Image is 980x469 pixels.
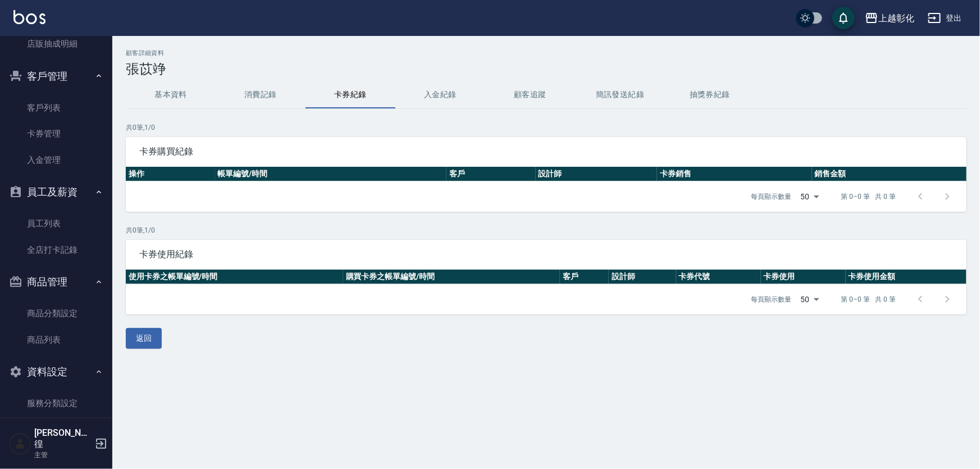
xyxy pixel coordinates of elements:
[216,81,306,108] button: 消費記錄
[126,270,343,284] th: 使用卡券之帳單編號/時間
[751,192,792,202] p: 每頁顯示數量
[126,225,967,235] p: 共 0 筆, 1 / 0
[676,270,761,284] th: 卡券代號
[9,432,31,455] img: Person
[4,62,108,91] button: 客戶管理
[306,81,395,108] button: 卡券紀錄
[560,270,609,284] th: 客戶
[751,294,792,304] p: 每頁顯示數量
[126,61,967,77] h3: 張苡竫
[4,237,108,263] a: 全店打卡記錄
[4,390,108,416] a: 服務分類設定
[4,211,108,236] a: 員工列表
[4,327,108,353] a: 商品列表
[860,7,919,30] button: 上越彰化
[126,167,215,181] th: 操作
[841,294,896,304] p: 第 0–0 筆 共 0 筆
[139,249,953,260] span: 卡券使用紀錄
[4,95,108,121] a: 客戶列表
[215,167,447,181] th: 帳單編號/時間
[923,8,967,29] button: 登出
[4,31,108,57] a: 店販抽成明細
[4,177,108,207] button: 員工及薪資
[13,10,45,24] img: Logo
[841,192,896,202] p: 第 0–0 筆 共 0 筆
[575,81,665,108] button: 簡訊發送紀錄
[4,357,108,386] button: 資料設定
[126,122,967,133] p: 共 0 筆, 1 / 0
[796,181,823,212] div: 50
[446,167,536,181] th: 客戶
[343,270,560,284] th: 購買卡券之帳單編號/時間
[665,81,755,108] button: 抽獎券紀錄
[4,267,108,297] button: 商品管理
[34,427,92,450] h5: [PERSON_NAME]徨
[657,167,812,181] th: 卡券銷售
[878,11,914,25] div: 上越彰化
[139,146,953,157] span: 卡券購買紀錄
[4,147,108,173] a: 入金管理
[609,270,676,284] th: 設計師
[4,121,108,147] a: 卡券管理
[4,300,108,326] a: 商品分類設定
[761,270,846,284] th: 卡券使用
[485,81,575,108] button: 顧客追蹤
[34,450,92,460] p: 主管
[846,270,967,284] th: 卡券使用金額
[812,167,967,181] th: 銷售金額
[126,49,967,57] h2: 顧客詳細資料
[4,417,108,443] a: 服務項目設定
[796,284,823,315] div: 50
[536,167,658,181] th: 設計師
[126,328,162,349] button: 返回
[832,7,855,29] button: save
[126,81,216,108] button: 基本資料
[395,81,485,108] button: 入金紀錄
